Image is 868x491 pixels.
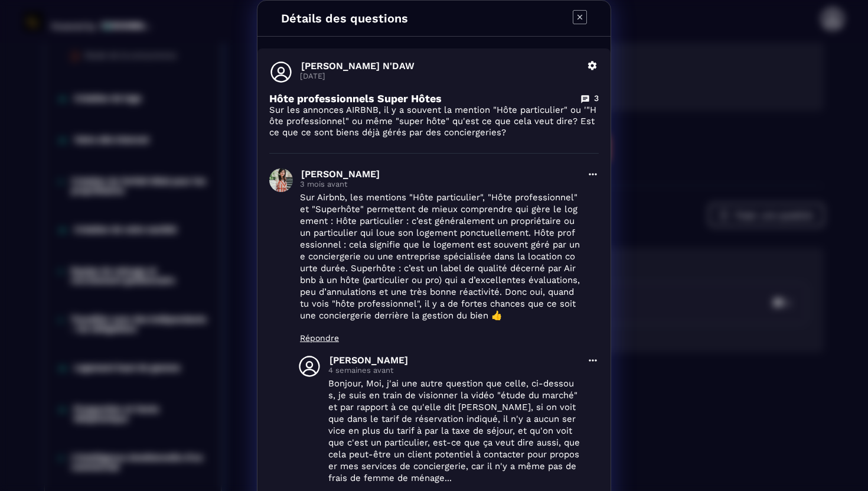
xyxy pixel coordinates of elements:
[300,191,580,321] p: Sur Airbnb, les mentions "Hôte particulier", "Hôte professionnel" et "Superhôte" permettent de mi...
[269,105,599,138] p: Sur les annonces AIRBNB, il y a souvent la mention "Hôte particulier" ou '"Hôte professionnel" ou...
[281,11,408,25] h4: Détails des questions
[300,180,580,188] p: 3 mois avant
[300,71,580,80] p: [DATE]
[300,333,580,343] p: Répondre
[269,92,442,105] p: Hôte professionnels Super Hôtes
[301,60,580,71] p: [PERSON_NAME] N'DAW
[328,366,580,375] p: 4 semaines avant
[329,355,580,366] p: [PERSON_NAME]
[594,93,599,104] p: 3
[328,378,580,484] p: Bonjour, Moi, j'ai une autre question que celle, ci-dessous, je suis en train de visionner la vid...
[301,168,580,180] p: [PERSON_NAME]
